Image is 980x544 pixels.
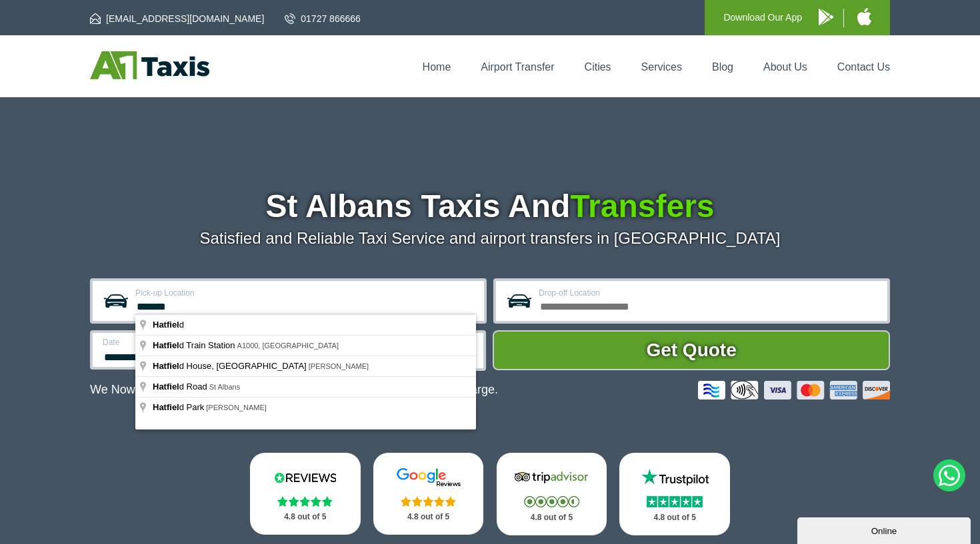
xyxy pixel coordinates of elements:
img: A1 Taxis St Albans LTD [90,51,209,79]
span: Hatfiel [153,382,179,392]
span: A1000, [GEOGRAPHIC_DATA] [237,342,339,350]
a: Airport Transfer [481,61,554,73]
span: [PERSON_NAME] [309,362,369,370]
span: Hatfiel [153,361,179,371]
label: Pick-up Location [135,289,476,297]
a: Google Stars 4.8 out of 5 [373,453,484,535]
span: d Road [153,382,209,392]
img: Stars [647,496,703,507]
a: Contact Us [837,61,890,73]
span: d [153,320,186,330]
p: 4.8 out of 5 [511,509,593,526]
img: Stars [524,496,579,507]
span: [PERSON_NAME] [206,404,266,411]
label: Date [103,338,274,346]
img: A1 Taxis Android App [819,9,833,25]
a: Home [423,61,451,73]
p: 4.8 out of 5 [388,509,469,525]
button: Get Quote [493,330,890,370]
img: Stars [277,496,333,507]
img: Trustpilot [635,467,715,487]
img: Stars [401,496,456,507]
span: d House, [GEOGRAPHIC_DATA] [153,361,309,371]
a: Tripadvisor Stars 4.8 out of 5 [497,453,607,535]
span: Hatfiel [153,320,179,330]
span: d Train Station [153,340,237,350]
a: Trustpilot Stars 4.8 out of 5 [619,453,730,535]
a: Blog [712,61,733,73]
p: 4.8 out of 5 [634,509,715,526]
a: About Us [763,61,807,73]
span: St Albans [209,383,240,391]
a: 01727 866666 [285,12,361,25]
span: d Park [153,402,206,412]
p: 4.8 out of 5 [265,509,346,525]
img: Reviews.io [265,467,345,487]
p: Download Our App [723,9,802,26]
label: Drop-off Location [539,289,879,297]
img: Google [389,467,469,487]
a: Services [641,61,682,73]
p: We Now Accept Card & Contactless Payment In [90,383,498,397]
span: Transfers [570,188,714,224]
span: Hatfiel [153,402,179,412]
iframe: chat widget [797,515,973,544]
span: Hatfiel [153,340,179,350]
a: Reviews.io Stars 4.8 out of 5 [250,453,361,535]
a: [EMAIL_ADDRESS][DOMAIN_NAME] [90,12,264,25]
img: A1 Taxis iPhone App [857,8,871,25]
h1: St Albans Taxis And [90,190,890,222]
a: Cities [585,61,611,73]
p: Satisfied and Reliable Taxi Service and airport transfers in [GEOGRAPHIC_DATA] [90,229,890,248]
img: Credit And Debit Cards [698,381,890,400]
img: Tripadvisor [511,467,591,487]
